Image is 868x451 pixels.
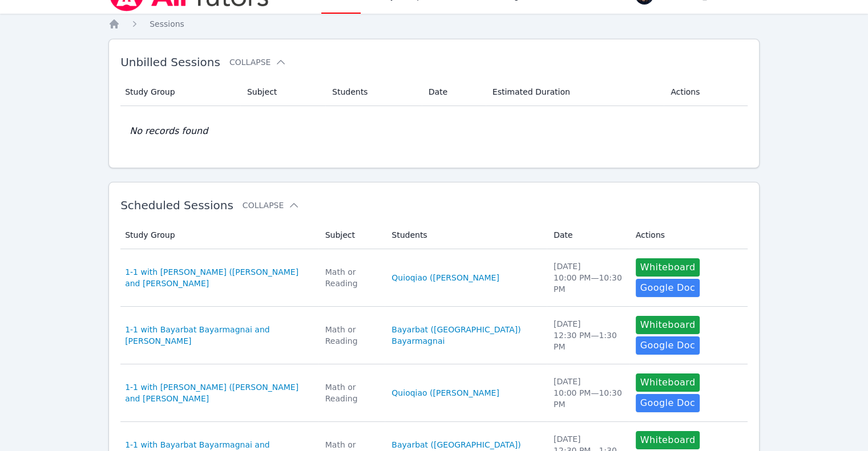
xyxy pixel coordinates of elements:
[636,373,700,392] button: Whiteboard
[325,266,378,289] div: Math or Reading
[547,221,629,249] th: Date
[554,318,622,352] div: [DATE] 12:30 PM — 1:30 PM
[636,316,700,334] button: Whiteboard
[125,381,312,404] a: 1-1 with [PERSON_NAME] ([PERSON_NAME] and [PERSON_NAME]
[554,376,622,410] div: [DATE] 10:00 PM — 10:30 PM
[120,198,233,212] span: Scheduled Sessions
[125,324,312,347] a: 1-1 with Bayarbat Bayarmagnai and [PERSON_NAME]
[150,19,184,29] span: Sessions
[636,431,700,449] button: Whiteboard
[391,272,499,283] a: Quioqiao ([PERSON_NAME]
[150,18,184,30] a: Sessions
[108,18,760,30] nav: Breadcrumb
[125,266,312,289] a: 1-1 with [PERSON_NAME] ([PERSON_NAME] and [PERSON_NAME]
[391,324,540,347] a: Bayarbat ([GEOGRAPHIC_DATA]) Bayarmagnai
[422,78,486,106] th: Date
[554,261,622,295] div: [DATE] 10:00 PM — 10:30 PM
[486,78,664,106] th: Estimated Duration
[325,324,378,347] div: Math or Reading
[629,221,748,249] th: Actions
[664,78,748,106] th: Actions
[318,221,385,249] th: Subject
[120,249,748,307] tr: 1-1 with [PERSON_NAME] ([PERSON_NAME] and [PERSON_NAME]Math or ReadingQuioqiao ([PERSON_NAME][DAT...
[229,56,286,68] button: Collapse
[120,106,748,156] td: No records found
[636,279,700,297] a: Google Doc
[120,78,240,106] th: Study Group
[240,78,325,106] th: Subject
[385,221,547,249] th: Students
[325,78,422,106] th: Students
[120,221,318,249] th: Study Group
[120,307,748,364] tr: 1-1 with Bayarbat Bayarmagnai and [PERSON_NAME]Math or ReadingBayarbat ([GEOGRAPHIC_DATA]) Bayarm...
[636,258,700,277] button: Whiteboard
[120,364,748,422] tr: 1-1 with [PERSON_NAME] ([PERSON_NAME] and [PERSON_NAME]Math or ReadingQuioqiao ([PERSON_NAME][DAT...
[636,336,700,355] a: Google Doc
[120,55,220,69] span: Unbilled Sessions
[325,381,378,404] div: Math or Reading
[636,394,700,412] a: Google Doc
[391,387,499,399] a: Quioqiao ([PERSON_NAME]
[243,200,300,211] button: Collapse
